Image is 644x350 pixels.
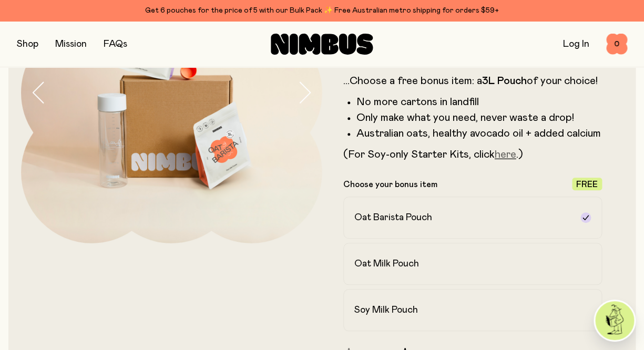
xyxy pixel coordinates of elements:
li: Australian oats, healthy avocado oil + added calcium [356,127,602,140]
p: (For Soy-only Starter Kits, click .) [343,148,602,161]
li: No more cartons in landfill [356,96,602,108]
a: Log In [563,39,589,49]
h2: Oat Barista Pouch [354,211,432,224]
div: Get 6 pouches for the price of 5 with our Bulk Pack ✨ Free Australian metro shipping for orders $59+ [17,4,627,17]
h2: Soy Milk Pouch [354,304,418,316]
a: Mission [55,39,87,49]
h2: Oat Milk Pouch [354,258,419,270]
p: Choose your bonus item [343,179,437,190]
img: agent [595,301,634,340]
a: here [495,149,516,160]
span: Free [576,180,598,189]
li: Only make what you need, never waste a drop! [356,111,602,124]
a: FAQs [104,39,127,49]
strong: Pouch [497,76,527,86]
button: 0 [606,34,627,55]
strong: 3L [482,76,495,86]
